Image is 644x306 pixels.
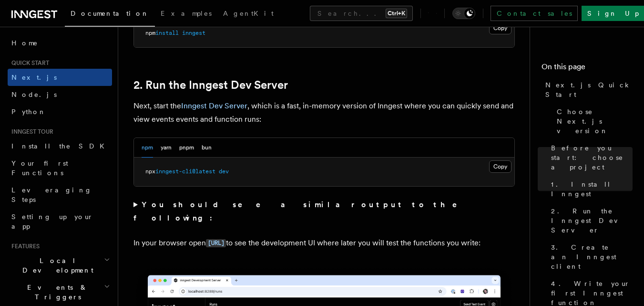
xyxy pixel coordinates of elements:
a: Next.js Quick Start [542,76,633,103]
span: install [155,30,179,36]
button: pnpm [179,138,194,158]
a: Contact sales [491,6,578,21]
span: npm [145,30,155,36]
p: In your browser open to see the development UI where later you will test the functions you write: [133,236,515,250]
span: Next.js [11,74,57,81]
span: dev [219,168,229,175]
span: Choose Next.js version [557,107,633,136]
span: Documentation [71,10,149,17]
a: 3. Create an Inngest client [547,239,633,275]
a: Python [8,103,112,120]
a: Examples [155,3,217,26]
button: Toggle dark mode [452,8,475,19]
a: Inngest Dev Server [181,101,247,110]
span: Install the SDK [11,142,110,150]
span: 3. Create an Inngest client [551,243,633,271]
span: 2. Run the Inngest Dev Server [551,206,633,235]
span: Next.js Quick Start [545,80,633,99]
button: Search...Ctrl+K [310,6,413,21]
button: Copy [489,22,511,34]
button: Events & Triggers [8,279,112,306]
p: Next, start the , which is a fast, in-memory version of Inngest where you can quickly send and vi... [133,99,515,126]
a: 2. Run the Inngest Dev Server [547,202,633,239]
span: inngest-cli@latest [155,168,215,175]
h4: On this page [542,61,633,76]
a: Choose Next.js version [553,103,633,139]
button: yarn [161,138,172,158]
button: Local Development [8,252,112,279]
a: Install the SDK [8,137,112,155]
button: Copy [489,160,511,173]
strong: You should see a similar output to the following: [133,200,470,222]
a: Leveraging Steps [8,181,112,208]
a: AgentKit [217,3,279,26]
span: Node.js [11,91,57,98]
a: [URL] [206,238,226,247]
a: Your first Functions [8,155,112,181]
span: Local Development [8,256,104,275]
code: [URL] [206,239,226,247]
span: AgentKit [223,10,274,17]
span: Home [11,38,38,48]
a: Node.js [8,86,112,103]
span: Examples [161,10,212,17]
span: Quick start [8,59,49,67]
a: 1. Install Inngest [547,176,633,202]
a: Next.js [8,69,112,86]
span: Features [8,243,40,250]
span: 1. Install Inngest [551,179,633,199]
kbd: Ctrl+K [386,9,407,18]
summary: You should see a similar output to the following: [133,198,515,225]
span: Before you start: choose a project [551,143,633,172]
span: Setting up your app [11,213,93,230]
a: Documentation [65,3,155,27]
span: Leveraging Steps [11,186,92,203]
span: Events & Triggers [8,283,104,302]
span: npx [145,168,155,175]
a: Before you start: choose a project [547,139,633,176]
span: inngest [182,30,205,36]
span: Inngest tour [8,128,53,136]
span: Your first Functions [11,159,68,177]
a: 2. Run the Inngest Dev Server [133,78,288,92]
button: bun [202,138,212,158]
button: npm [142,138,153,158]
a: Home [8,34,112,52]
span: Python [11,108,46,116]
a: Setting up your app [8,208,112,235]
